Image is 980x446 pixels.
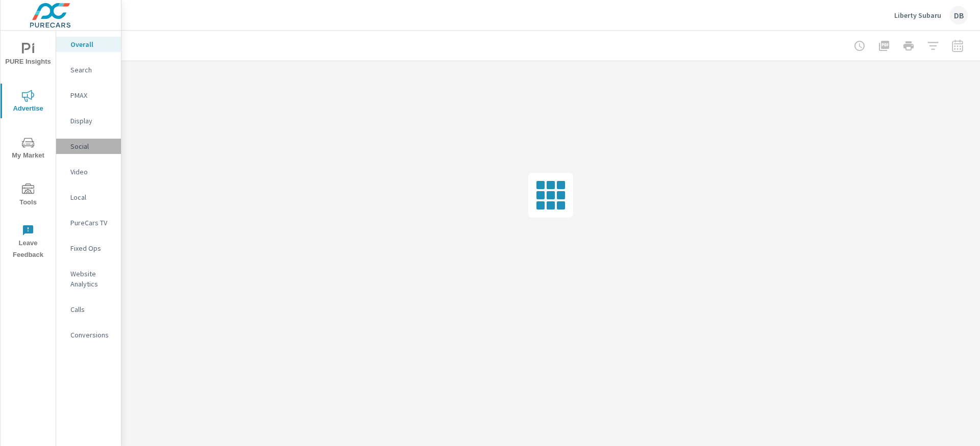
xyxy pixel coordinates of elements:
div: DB [949,6,968,24]
p: Display [70,116,113,126]
div: Conversions [56,327,121,343]
div: Search [56,62,121,77]
div: Video [56,164,121,179]
p: Calls [70,304,113,314]
p: PureCars TV [70,218,113,228]
p: Liberty Subaru [894,11,941,20]
p: Video [70,167,113,177]
span: PURE Insights [4,43,53,68]
p: Website Analytics [70,269,113,289]
p: Social [70,141,113,151]
span: Tools [4,183,53,208]
div: Display [56,113,121,128]
span: My Market [4,137,53,162]
div: Social [56,139,121,154]
div: Local [56,190,121,205]
div: nav menu [1,31,56,265]
div: PureCars TV [56,215,121,230]
div: Website Analytics [56,266,121,292]
span: Advertise [4,90,53,115]
div: PMAX [56,88,121,103]
p: PMAX [70,90,113,100]
div: Calls [56,302,121,317]
p: Overall [70,39,113,49]
span: Leave Feedback [4,224,53,261]
p: Fixed Ops [70,243,113,253]
div: Overall [56,37,121,52]
div: Fixed Ops [56,241,121,256]
p: Local [70,192,113,202]
p: Search [70,65,113,75]
p: Conversions [70,330,113,340]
